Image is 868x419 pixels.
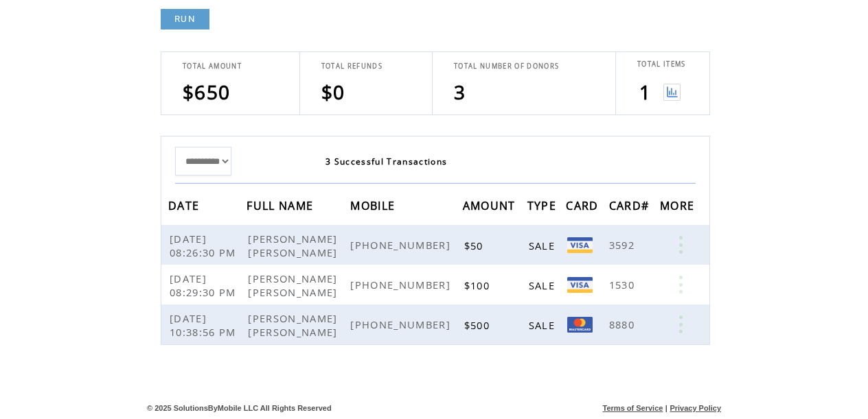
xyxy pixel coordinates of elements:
span: © 2025 SolutionsByMobile LLC All Rights Reserved [147,404,332,412]
span: $650 [183,79,230,105]
span: $500 [464,318,493,332]
img: View graph [663,84,681,101]
img: VISA [567,277,593,293]
span: 1530 [609,278,638,291]
a: CARD [566,201,602,209]
span: MORE [660,195,698,220]
a: Privacy Policy [670,404,721,412]
span: SALE [529,278,558,292]
span: TYPE [527,195,560,220]
span: 1 [639,79,651,105]
span: TOTAL NUMBER OF DONORS [454,62,559,71]
span: [PERSON_NAME] [PERSON_NAME] [248,272,341,299]
span: $100 [464,278,493,292]
a: RUN [161,9,209,29]
img: Mastercard [567,317,593,333]
span: | [665,404,667,412]
span: CARD# [609,195,653,220]
span: MOBILE [350,195,398,220]
span: [DATE] 08:29:30 PM [170,272,240,299]
img: Visa [567,237,593,253]
span: [PHONE_NUMBER] [350,238,454,252]
a: TYPE [527,201,560,209]
span: 3592 [609,238,638,252]
span: $0 [321,79,345,105]
span: SALE [529,239,558,252]
span: 3 [454,79,466,105]
span: TOTAL AMOUNT [183,62,242,71]
span: 8880 [609,318,638,331]
a: CARD# [609,201,653,209]
span: [PHONE_NUMBER] [350,278,454,291]
span: [PERSON_NAME] [PERSON_NAME] [248,232,341,259]
span: [PERSON_NAME] [PERSON_NAME] [248,311,341,339]
a: FULL NAME [247,201,317,209]
span: [DATE] 10:38:56 PM [170,311,240,339]
span: TOTAL REFUNDS [321,62,382,71]
a: MOBILE [350,201,398,209]
span: 3 Successful Transactions [325,156,447,167]
span: TOTAL ITEMS [637,60,686,69]
span: [DATE] 08:26:30 PM [170,232,240,259]
span: AMOUNT [463,195,519,220]
a: Terms of Service [603,404,663,412]
a: AMOUNT [463,201,519,209]
span: FULL NAME [247,195,317,220]
span: [PHONE_NUMBER] [350,318,454,331]
span: SALE [529,318,558,332]
a: DATE [168,201,203,209]
span: CARD [566,195,602,220]
span: DATE [168,195,203,220]
span: $50 [464,239,487,252]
